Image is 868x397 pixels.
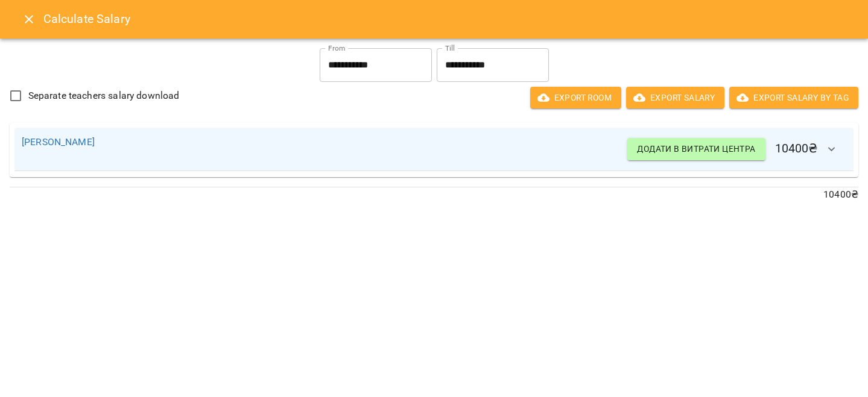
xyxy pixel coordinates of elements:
span: Separate teachers salary download [28,89,180,103]
span: Додати в витрати центра [637,142,755,156]
button: Close [14,5,43,34]
span: Export room [540,90,612,105]
a: [PERSON_NAME] [22,136,95,148]
p: 10400 ₴ [10,187,858,202]
h6: Calculate Salary [43,10,854,28]
button: Export Salary by Tag [729,87,858,108]
h6: 10400 ₴ [627,135,846,164]
button: Export room [530,87,621,108]
span: Export Salary [636,90,715,105]
span: Export Salary by Tag [739,90,849,105]
button: Додати в витрати центра [627,138,765,160]
button: Export Salary [626,87,724,108]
